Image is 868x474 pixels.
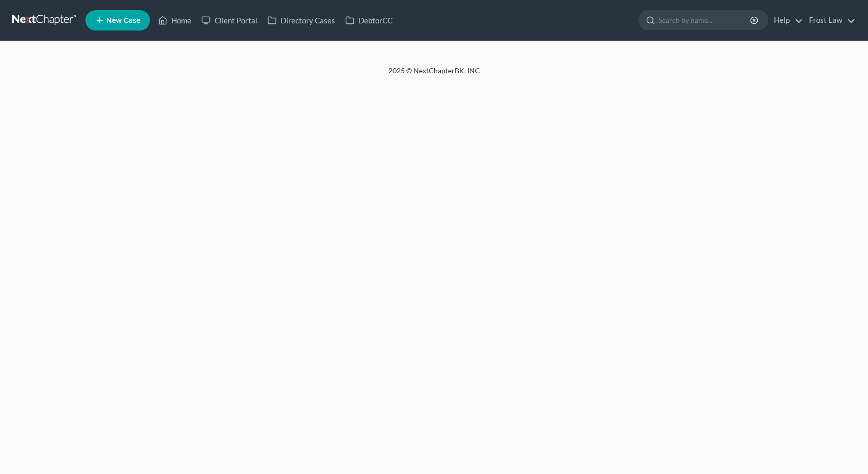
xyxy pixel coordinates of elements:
div: 2025 © NextChapterBK, INC [144,66,724,84]
a: Frost Law [804,11,855,29]
span: New Case [106,17,140,24]
a: Home [153,11,196,29]
a: DebtorCC [340,11,398,29]
a: Help [769,11,803,29]
a: Client Portal [196,11,262,29]
a: Directory Cases [262,11,340,29]
input: Search by name... [659,11,752,29]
